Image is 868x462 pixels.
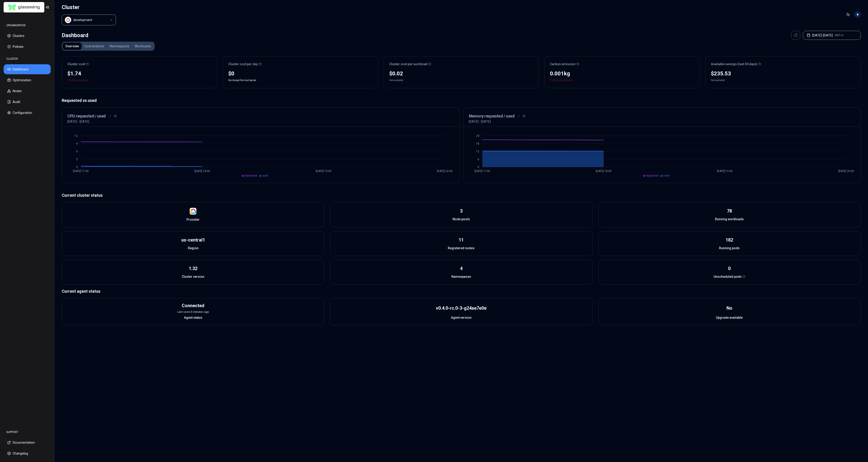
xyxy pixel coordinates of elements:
[184,315,202,320] span: Agent status
[460,208,462,214] div: 3
[228,70,373,77] div: $0
[550,70,694,77] div: 0.001 kg
[727,208,732,214] div: 78
[389,62,533,66] div: Cluster cost per workload
[389,78,403,83] div: Not available
[62,192,861,199] p: Current cluster status
[62,97,861,104] p: Requested vs used
[182,274,204,279] span: Cluster version
[76,165,78,169] tspan: 0
[4,54,51,63] div: CLUSTER
[460,265,462,272] div: 4
[63,43,82,50] button: Overview
[194,170,210,173] tspan: [DATE] 18:00
[469,113,515,119] h3: Memory requested / used
[223,69,378,88] div: No change from last period
[262,174,268,177] span: used
[75,134,78,137] tspan: 12
[835,34,843,37] span: GMT+2
[719,246,740,250] span: Running pods
[715,217,744,221] span: Running workloads
[67,119,89,124] p: [DATE] - [DATE]
[726,305,732,311] div: No
[477,165,479,169] tspan: 0
[646,174,658,177] span: requested
[4,448,51,458] button: Changelog
[228,62,373,66] div: Cluster cost per day
[73,18,92,22] div: development
[4,86,51,96] button: Nodes
[76,150,78,153] tspan: 6
[459,237,464,243] div: 11
[82,43,107,50] button: Cost analysis
[316,170,331,173] tspan: [DATE] 19:00
[4,31,51,41] button: Clusters
[4,21,51,30] div: ORGANISATION
[66,18,70,22] img: gcp
[838,170,854,173] tspan: [DATE] 20:00
[67,70,212,77] div: $1.74
[596,170,611,173] tspan: [DATE] 18:00
[453,217,470,221] span: Node pools
[4,42,51,52] button: Policies
[4,438,51,448] button: Documentation
[67,113,106,119] h3: CPU requested / used
[716,315,743,320] span: Upgrade available
[62,31,88,40] div: Dashboard
[474,170,490,173] tspan: [DATE] 17:00
[182,302,204,309] div: Connected
[437,170,453,173] tspan: [DATE] 20:00
[451,315,472,320] span: Agent version
[476,134,479,137] tspan: 24
[389,70,533,77] div: $0.02
[177,310,209,314] div: Last seen: 5 minutes ago
[476,142,479,145] tspan: 18
[451,274,471,279] span: Namespaces
[244,174,257,177] span: requested
[477,158,479,161] tspan: 6
[7,2,42,13] img: GlassWing
[4,428,51,437] div: SUPPORT
[189,265,197,272] div: 1.32
[711,62,855,66] div: Available savings (last 30 days)
[181,237,205,243] div: us-central1
[436,305,486,311] div: v0.4.0-rc.0-3-g24ae7e0e
[188,246,198,250] span: Region
[469,119,491,124] p: [DATE] - [DATE]
[728,265,731,272] div: 0
[714,274,742,279] span: Unscheduled pods
[476,150,479,153] tspan: 12
[62,288,861,294] p: Current agent status
[4,108,51,118] button: Configuration
[711,70,855,77] div: $235.53
[73,170,89,173] tspan: [DATE] 17:00
[62,4,116,11] h1: Cluster
[76,142,78,145] tspan: 9
[4,75,51,85] button: Optimization
[448,246,474,250] span: Registered nodes
[4,64,51,74] button: Dashboard
[711,78,725,83] div: Not available
[717,170,733,173] tspan: [DATE] 19:00
[550,62,694,66] div: Carbon emission
[186,217,200,222] span: Provider
[107,43,132,50] button: Namespaces
[550,78,572,83] p: +13% from last period
[76,158,78,161] tspan: 3
[726,237,733,243] div: 182
[67,62,212,66] div: Cluster cost
[190,208,196,215] img: gcp
[132,43,154,50] button: Workloads
[4,97,51,107] button: Audit
[62,14,116,25] button: Select a value
[803,31,861,40] button: [DATE]-[DATE]GMT+2
[663,174,669,177] span: used
[67,78,88,83] p: +1% from last period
